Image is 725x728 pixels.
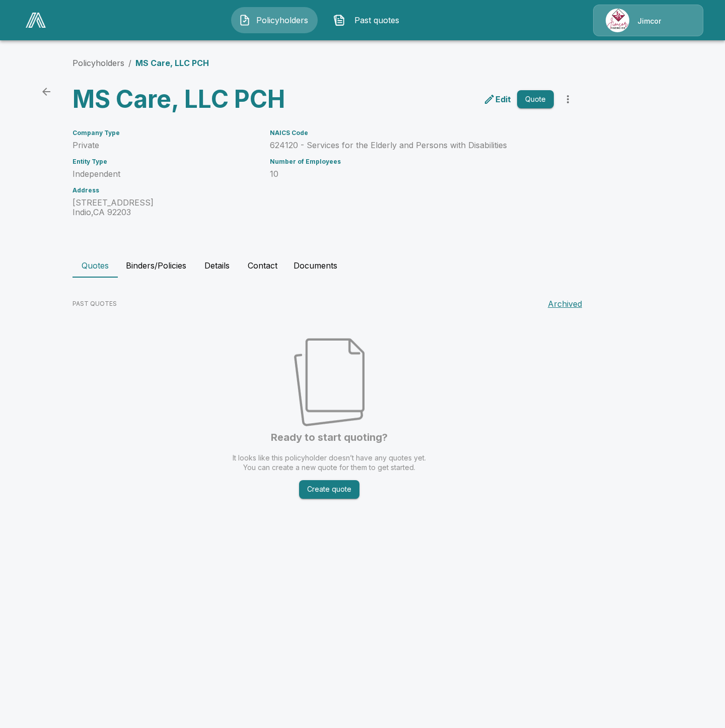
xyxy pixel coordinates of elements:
[128,57,131,69] li: /
[270,169,554,179] p: 10
[271,430,388,445] h6: Ready to start quoting?
[326,7,412,33] button: Past quotes IconPast quotes
[481,91,513,107] a: edit
[233,453,426,472] p: It looks like this policyholder doesn’t have any quotes yet. You can create a new quote for them ...
[240,253,285,278] button: Contact
[72,169,258,179] p: Independent
[72,158,258,165] h6: Entity Type
[72,198,258,217] p: [STREET_ADDRESS] Indio , CA 92203
[72,253,118,278] button: Quotes
[26,13,46,28] img: AA Logo
[294,338,365,426] img: No quotes
[593,5,703,36] a: Agency IconJimcor
[495,93,511,105] p: Edit
[299,480,359,499] button: Create quote
[118,253,194,278] button: Binders/Policies
[72,129,258,137] h6: Company Type
[270,129,554,137] h6: NAICS Code
[606,9,629,32] img: Agency Icon
[517,90,554,109] button: Quote
[231,7,318,33] button: Policyholders IconPolicyholders
[194,253,240,278] button: Details
[72,253,652,278] div: policyholder tabs
[239,14,251,26] img: Policyholders Icon
[349,14,405,26] span: Past quotes
[72,187,258,194] h6: Address
[558,89,578,109] button: more
[72,299,117,308] p: PAST QUOTES
[285,253,345,278] button: Documents
[270,141,554,150] p: 624120 - Services for the Elderly and Persons with Disabilities
[270,158,554,165] h6: Number of Employees
[255,14,310,26] span: Policyholders
[36,82,56,102] a: back
[135,57,209,69] p: MS Care, LLC PCH
[544,294,586,314] button: Archived
[72,58,124,68] a: Policyholders
[72,57,209,69] nav: breadcrumb
[72,85,321,113] h3: MS Care, LLC PCH
[637,16,661,26] p: Jimcor
[72,141,258,150] p: Private
[333,14,345,26] img: Past quotes Icon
